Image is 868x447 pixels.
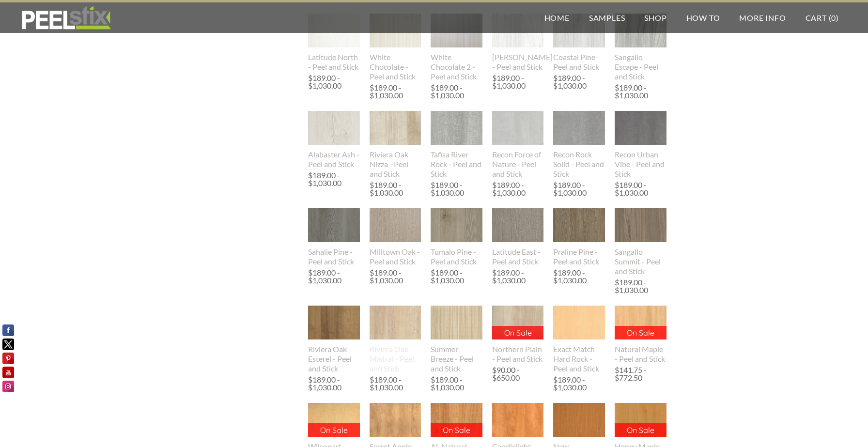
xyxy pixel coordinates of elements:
div: [PERSON_NAME] - Peel and Stick [492,52,544,72]
a: Cart (0) [796,2,849,33]
div: Riviera Oak Mistral - Peel and Stick [370,344,421,373]
div: Riviera Oak Esterel - Peel and Stick [308,344,360,373]
a: Riviera Oak Esterel - Peel and Stick [308,306,360,373]
div: Riviera Oak Nizza - Peel and Stick [370,150,421,179]
img: s832171791223022656_p580_i1_w400.jpeg [492,208,544,243]
div: Recon Rock Solid - Peel and Stick [553,150,605,179]
a: Latitude East - Peel and Stick [492,208,544,266]
p: On Sale [615,326,666,339]
div: Sangallo Escape - Peel and Stick [615,52,666,81]
a: Riviera Oak Nizza - Peel and Stick [370,111,421,179]
a: Praline Pine - Peel and Stick [553,208,605,266]
div: Sahalie Pine - Peel and Stick [308,247,360,266]
div: $189.00 - $1,030.00 [492,74,542,90]
div: $189.00 - $1,030.00 [492,181,542,197]
img: s832171791223022656_p587_i1_w400.jpeg [431,306,482,340]
div: $90.00 - $650.00 [492,366,544,382]
img: s832171791223022656_p842_i1_w738.png [308,96,360,161]
a: Shop [635,2,676,33]
a: Home [535,2,579,33]
div: Exact Match Hard Rock - Peel and Stick [553,344,605,373]
img: s832171791223022656_p468_i1_w400.jpeg [492,403,544,437]
a: Latitude North - Peel and Stick [308,14,360,72]
img: s832171791223022656_p484_i1_w400.jpeg [553,208,605,243]
a: How To [677,2,730,33]
img: s832171791223022656_p482_i1_w400.jpeg [370,208,421,243]
img: s832171791223022656_p534_i1_w400.jpeg [553,403,605,437]
div: $189.00 - $1,030.00 [370,181,419,197]
img: s832171791223022656_p767_i6_w640.jpeg [431,192,482,259]
a: White Chocolate - Peel and Stick [370,14,421,81]
div: Sangallo Summit - Peel and Stick [615,247,666,276]
div: Northern Plain - Peel and Stick [492,344,544,364]
a: Milltown Oak - Peel and Stick [370,208,421,266]
img: s832171791223022656_p895_i1_w1536.jpeg [492,100,544,156]
div: $189.00 - $1,030.00 [615,84,664,99]
div: $189.00 - $1,030.00 [370,84,419,99]
img: s832171791223022656_p599_i1_w400.jpeg [308,403,360,437]
div: Recon Force of Nature - Peel and Stick [492,150,544,179]
div: Alabaster Ash - Peel and Stick [308,150,360,169]
img: s832171791223022656_p893_i1_w1536.jpeg [615,100,666,155]
img: s832171791223022656_p891_i1_w1536.jpeg [553,100,605,156]
div: $189.00 - $1,030.00 [615,278,664,294]
div: Natural Maple - Peel and Stick [615,344,666,364]
div: $189.00 - $1,030.00 [431,181,480,197]
div: Recon Urban Vibe - Peel and Stick [615,150,666,179]
div: Latitude North - Peel and Stick [308,52,360,72]
img: s832171791223022656_p692_i3_w640.jpeg [370,306,421,340]
div: $189.00 - $1,030.00 [308,171,357,187]
img: REFACE SUPPLIES [19,6,113,30]
div: Praline Pine - Peel and Stick [553,247,605,266]
div: Summer Breeze - Peel and Stick [431,344,482,373]
div: Tumalo Pine - Peel and Stick [431,247,482,266]
img: s832171791223022656_p763_i2_w640.jpeg [308,192,360,259]
div: $189.00 - $1,030.00 [553,376,603,391]
img: s832171791223022656_p691_i2_w640.jpeg [370,111,421,145]
div: $189.00 - $1,030.00 [431,269,480,284]
div: $189.00 - $1,030.00 [431,84,480,99]
a: Sangallo Summit - Peel and Stick [615,208,666,276]
div: Latitude East - Peel and Stick [492,247,544,266]
a: Riviera Oak Mistral - Peel and Stick [370,306,421,373]
div: Coastal Pine - Peel and Stick [553,52,605,72]
img: s832171791223022656_p694_i6_w640.jpeg [308,306,360,340]
a: Tafisa River Rock - Peel and Stick [431,111,482,179]
a: Samples [579,2,635,33]
img: s832171791223022656_p547_i1_w400.jpeg [370,403,421,437]
img: s832171791223022656_p857_i1_w2048.jpeg [492,306,544,340]
p: On Sale [492,326,544,339]
a: [PERSON_NAME] - Peel and Stick [492,14,544,72]
div: $189.00 - $1,030.00 [553,181,603,197]
a: Recon Rock Solid - Peel and Stick [553,111,605,179]
div: $189.00 - $1,030.00 [370,269,419,284]
div: $189.00 - $1,030.00 [553,74,603,90]
div: $189.00 - $1,030.00 [308,269,357,284]
a: More Info [729,2,795,33]
div: Milltown Oak - Peel and Stick [370,247,421,266]
img: s832171791223022656_p782_i1_w640.jpeg [615,192,666,259]
div: White Chocolate 2 - Peel and Stick [431,52,482,81]
a: White Chocolate 2 - Peel and Stick [431,14,482,81]
a: Recon Force of Nature - Peel and Stick [492,111,544,179]
div: $189.00 - $1,030.00 [308,74,357,90]
img: s832171791223022656_p461_i1_w400.jpeg [431,403,482,437]
a: Sangallo Escape - Peel and Stick [615,14,666,81]
a: Sahalie Pine - Peel and Stick [308,208,360,266]
a: On Sale Natural Maple - Peel and Stick [615,306,666,364]
div: White Chocolate - Peel and Stick [370,52,421,81]
a: Exact Match Hard Rock - Peel and Stick [553,306,605,373]
div: $189.00 - $1,030.00 [431,376,480,391]
a: Coastal Pine - Peel and Stick [553,14,605,72]
div: $189.00 - $1,030.00 [615,181,664,197]
div: $189.00 - $1,030.00 [553,269,603,284]
div: $189.00 - $1,030.00 [308,376,357,391]
p: On Sale [615,423,666,437]
img: s832171791223022656_p649_i2_w432.jpeg [614,403,666,437]
a: Alabaster Ash - Peel and Stick [308,111,360,169]
div: $141.75 - $772.50 [615,366,666,382]
p: On Sale [431,423,482,437]
span: 0 [831,13,836,22]
img: s832171791223022656_p987_i2_w432.jpeg [614,306,666,340]
div: $189.00 - $1,030.00 [492,269,542,284]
